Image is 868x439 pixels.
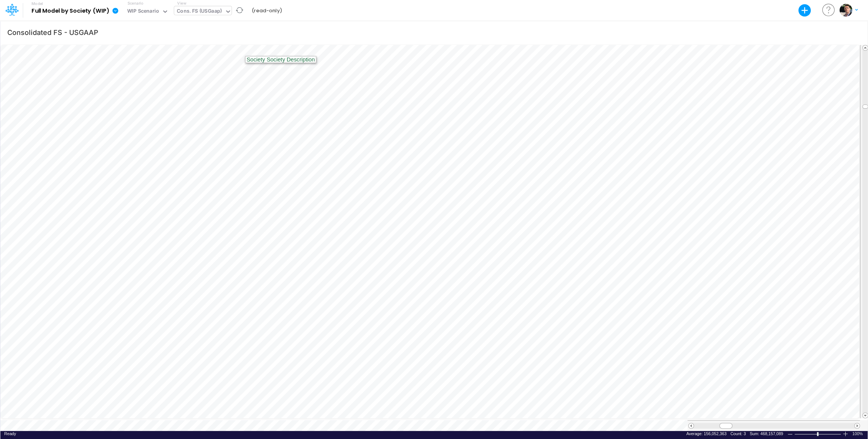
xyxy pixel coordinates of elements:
div: In Ready mode [4,431,16,437]
div: Zoom [794,431,842,437]
label: Scenario [128,0,143,6]
div: Number of selected cells that contain data [730,431,746,437]
div: Sum of selected cells [750,431,783,437]
div: Average of selected cells [686,431,727,437]
span: 100% [852,431,864,437]
div: Zoom Out [787,431,793,437]
span: Count: 3 [730,431,746,436]
div: WIP Scenario [127,7,159,16]
span: Average: 156,052,363 [686,431,727,436]
div: Zoom level [852,431,864,437]
b: (read-only) [252,7,282,14]
div: Cons. FS (USGaap) [177,7,222,16]
label: Model [32,2,43,6]
div: Zoom [817,432,818,436]
span: Ready [4,431,16,436]
div: Zoom In [842,431,848,437]
span: Sum: 468,157,089 [750,431,783,436]
b: Full Model by Society (WIP) [32,8,109,15]
label: View [177,0,186,6]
